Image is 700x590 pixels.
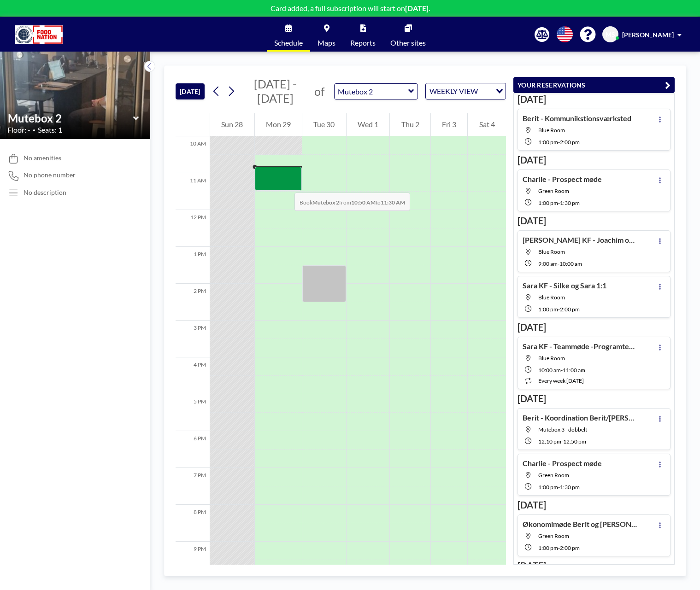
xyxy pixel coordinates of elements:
span: - [558,544,560,551]
div: Mon 29 [255,113,302,136]
div: Thu 2 [390,113,430,136]
span: 10:00 AM [538,367,561,374]
a: Schedule [267,17,310,52]
h3: [DATE] [518,560,671,572]
span: Green Room [538,532,569,539]
span: 2:00 PM [560,544,580,551]
span: 10:00 AM [559,260,582,267]
span: Green Room [538,187,569,194]
div: Sat 4 [468,113,506,136]
span: 11:00 AM [563,367,585,374]
span: - [558,199,560,206]
h3: [DATE] [518,215,671,227]
h3: [DATE] [518,154,671,166]
span: Maps [318,39,335,47]
a: Reports [343,17,383,52]
button: [DATE] [176,83,205,99]
a: Maps [310,17,343,52]
span: Blue Room [538,355,565,362]
input: Search for option [481,85,490,97]
h3: [DATE] [518,393,671,404]
span: No amenities [24,154,61,162]
div: 7 PM [176,468,210,505]
input: Mutebox 2 [335,84,408,99]
span: WEEKLY VIEW [428,85,480,97]
span: Seats: 1 [38,125,62,134]
span: 1:00 PM [538,306,558,313]
span: 2:00 PM [560,306,580,313]
span: 1:00 PM [538,139,558,146]
span: Blue Room [538,127,565,134]
div: 12 PM [176,210,210,247]
span: - [558,306,560,313]
span: - [561,438,563,445]
span: - [558,484,560,491]
h4: Sara KF - Silke og Sara 1:1 [523,281,606,290]
h4: [PERSON_NAME] KF - Joachim og [PERSON_NAME] [523,235,638,245]
span: MS [606,30,615,39]
button: YOUR RESERVATIONS [513,77,675,93]
span: every week [DATE] [538,377,584,384]
b: 11:30 AM [381,199,405,206]
span: Mutebox 3 - dobbelt [538,426,587,433]
a: Other sites [383,17,433,52]
h3: [DATE] [518,321,671,333]
div: 4 PM [176,357,210,394]
span: - [558,139,560,146]
span: Green Room [538,472,569,479]
div: 8 PM [176,505,210,542]
h4: Sara KF - Teammøde -Programteam [523,342,638,351]
span: • [33,127,35,133]
span: Book from to [294,193,410,211]
div: 2 PM [176,284,210,321]
h3: [DATE] [518,499,671,511]
span: 9:00 AM [538,260,558,267]
div: Search for option [426,83,506,99]
div: 6 PM [176,431,210,468]
span: 1:00 PM [538,544,558,551]
span: 1:30 PM [560,484,580,491]
span: 2:00 PM [560,139,580,146]
span: Blue Room [538,248,565,255]
h4: Økonomimøde Berit og [PERSON_NAME] [523,520,638,529]
span: Blue Room [538,294,565,301]
span: [DATE] - [DATE] [254,77,297,105]
span: 1:00 PM [538,484,558,491]
img: organization-logo [15,25,63,44]
span: - [558,260,559,267]
div: 10 AM [176,136,210,173]
div: 11 AM [176,173,210,210]
div: 1 PM [176,247,210,284]
h4: Charlie - Prospect møde [523,459,602,468]
span: No phone number [24,171,76,179]
div: No description [24,188,66,197]
span: of [314,84,324,99]
span: 1:00 PM [538,199,558,206]
span: 12:10 PM [538,438,561,445]
div: 3 PM [176,321,210,357]
h4: Charlie - Prospect møde [523,175,602,184]
b: [DATE] [405,4,429,12]
span: 1:30 PM [560,199,580,206]
b: Mutebox 2 [312,199,339,206]
b: 10:50 AM [351,199,376,206]
span: Other sites [390,39,426,47]
span: [PERSON_NAME] [622,31,674,39]
span: Reports [350,39,376,47]
h3: [DATE] [518,93,671,105]
h4: Berit - Koordination Berit/[PERSON_NAME] [523,413,638,422]
div: Wed 1 [347,113,390,136]
h4: Berit - Kommunikstionsværksted [523,114,631,123]
div: Sun 28 [210,113,254,136]
input: Mutebox 2 [8,111,133,125]
span: Floor: - [7,125,30,134]
div: 9 PM [176,542,210,578]
span: Schedule [274,39,303,47]
div: Tue 30 [302,113,346,136]
div: 5 PM [176,394,210,431]
span: 12:50 PM [563,438,586,445]
div: Fri 3 [431,113,468,136]
span: - [561,367,563,374]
